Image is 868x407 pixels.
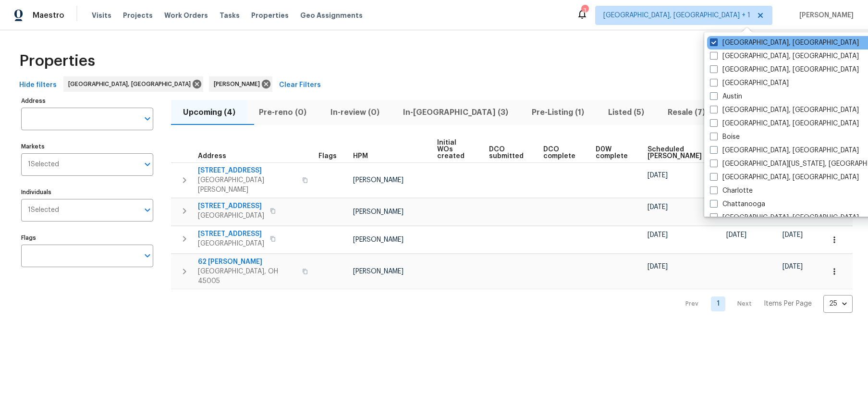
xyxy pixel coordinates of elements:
span: [GEOGRAPHIC_DATA], [GEOGRAPHIC_DATA] + 1 [603,11,750,20]
span: D0W complete [596,146,632,160]
label: [GEOGRAPHIC_DATA], [GEOGRAPHIC_DATA] [710,65,859,74]
span: [DATE] [648,172,668,179]
label: [GEOGRAPHIC_DATA], [GEOGRAPHIC_DATA] [710,146,859,155]
span: Geo Assignments [300,11,363,20]
span: Scheduled [PERSON_NAME] [648,146,710,160]
span: Pre-reno (0) [253,106,312,119]
span: 1 Selected [28,206,59,214]
button: Open [141,158,154,171]
span: Tasks [220,12,240,19]
span: [GEOGRAPHIC_DATA] [198,211,264,221]
span: Resale (7) [662,106,711,119]
span: Address [198,153,226,160]
span: 62 [PERSON_NAME] [198,257,296,267]
span: Listed (5) [602,106,650,119]
p: Items Per Page [764,299,812,308]
label: [GEOGRAPHIC_DATA], [GEOGRAPHIC_DATA] [710,119,859,128]
span: Projects [123,11,153,20]
div: [PERSON_NAME] [209,76,272,92]
button: Open [141,203,154,217]
button: Open [141,249,154,262]
span: [PERSON_NAME] [214,79,264,89]
button: Open [141,112,154,125]
a: Goto page 1 [711,296,725,311]
nav: Pagination Navigation [676,295,853,313]
span: 1 Selected [28,160,59,169]
span: [DATE] [648,263,668,270]
span: [GEOGRAPHIC_DATA], [GEOGRAPHIC_DATA] [68,79,195,89]
span: Work Orders [164,11,208,20]
span: [STREET_ADDRESS] [198,166,296,175]
span: [PERSON_NAME] [353,177,403,184]
span: In-[GEOGRAPHIC_DATA] (3) [397,106,514,119]
span: [PERSON_NAME] [353,209,403,215]
div: 3 [581,6,588,15]
span: [DATE] [648,232,668,238]
span: [GEOGRAPHIC_DATA] [198,239,264,248]
button: Hide filters [15,76,61,94]
span: In-review (0) [324,106,385,119]
span: DCO submitted [489,146,527,160]
span: Properties [251,11,289,20]
span: HPM [353,153,368,160]
label: Austin [710,92,742,101]
span: [PERSON_NAME] [795,11,854,20]
span: Visits [92,11,111,20]
span: Properties [19,56,95,66]
span: [PERSON_NAME] [353,268,403,275]
span: Hide filters [19,79,57,91]
span: [DATE] [648,204,668,210]
span: [STREET_ADDRESS] [198,201,264,211]
span: [DATE] [726,232,746,238]
span: Upcoming (4) [177,106,241,119]
label: Flags [21,235,153,241]
label: [GEOGRAPHIC_DATA], [GEOGRAPHIC_DATA] [710,38,859,48]
label: [GEOGRAPHIC_DATA] [710,78,789,88]
div: [GEOGRAPHIC_DATA], [GEOGRAPHIC_DATA] [63,76,203,92]
label: Address [21,98,153,104]
span: Clear Filters [279,79,321,91]
label: [GEOGRAPHIC_DATA], [GEOGRAPHIC_DATA] [710,213,859,222]
label: Boise [710,132,740,142]
label: [GEOGRAPHIC_DATA], [GEOGRAPHIC_DATA] [710,105,859,115]
span: [DATE] [782,232,803,238]
span: DCO complete [543,146,579,160]
span: Pre-Listing (1) [526,106,590,119]
button: Clear Filters [275,76,325,94]
span: Initial WOs created [437,139,473,160]
div: 25 [823,291,853,316]
label: [GEOGRAPHIC_DATA], [GEOGRAPHIC_DATA] [710,173,859,182]
label: Chattanooga [710,199,765,209]
label: [GEOGRAPHIC_DATA], [GEOGRAPHIC_DATA] [710,51,859,61]
span: Maestro [33,11,64,20]
span: [GEOGRAPHIC_DATA], OH 45005 [198,267,296,286]
span: [GEOGRAPHIC_DATA][PERSON_NAME] [198,175,296,195]
span: Flags [318,153,337,160]
span: [STREET_ADDRESS] [198,229,264,239]
label: Individuals [21,189,153,195]
span: [DATE] [782,263,803,270]
label: Markets [21,144,153,149]
span: [PERSON_NAME] [353,236,403,243]
label: Charlotte [710,186,753,196]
